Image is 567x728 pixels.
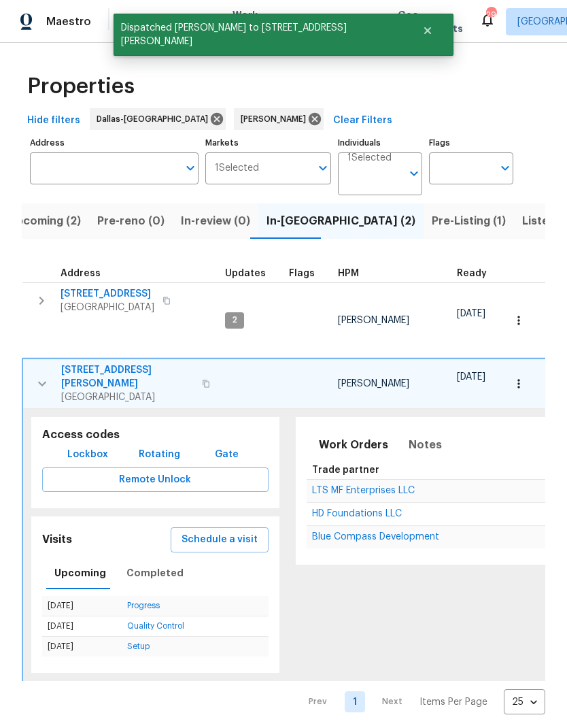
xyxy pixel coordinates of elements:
[46,15,91,29] span: Maestro
[127,642,150,650] a: Setup
[457,269,487,278] span: Ready
[457,372,485,382] span: [DATE]
[267,212,415,231] span: In-[GEOGRAPHIC_DATA] (2)
[312,486,415,495] span: LTS MF Enterprises LLC
[504,684,545,720] div: 25
[233,8,267,35] span: Work Orders
[54,565,106,582] span: Upcoming
[234,108,324,130] div: [PERSON_NAME]
[61,363,194,391] span: [STREET_ADDRESS][PERSON_NAME]
[42,428,269,442] h5: Access codes
[432,212,506,231] span: Pre-Listing (1)
[345,691,365,712] a: Goto page 1
[171,527,269,552] button: Schedule a visit
[67,446,108,463] span: Lockbox
[61,391,194,404] span: [GEOGRAPHIC_DATA]
[127,622,184,630] a: Quality Control
[27,80,135,93] span: Properties
[114,14,405,56] span: Dispatched [PERSON_NAME] to [STREET_ADDRESS][PERSON_NAME]
[90,108,226,130] div: Dallas-[GEOGRAPHIC_DATA]
[486,8,496,22] div: 29
[312,509,402,518] span: HD Foundations LLC
[97,212,165,231] span: Pre-reno (0)
[409,435,442,454] span: Notes
[42,467,269,493] button: Remote Unlock
[241,112,311,126] span: [PERSON_NAME]
[496,159,515,178] button: Open
[328,108,398,133] button: Clear Filters
[61,269,101,278] span: Address
[182,531,258,548] span: Schedule a visit
[347,152,392,164] span: 1 Selected
[42,533,72,547] h5: Visits
[338,139,422,147] label: Individuals
[312,510,402,518] a: HD Foundations LLC
[419,695,487,709] p: Items Per Page
[139,446,180,463] span: Rotating
[126,565,184,582] span: Completed
[205,139,332,147] label: Markets
[457,309,485,318] span: [DATE]
[215,163,259,174] span: 1 Selected
[333,112,392,129] span: Clear Filters
[42,616,122,637] td: [DATE]
[42,596,122,616] td: [DATE]
[181,159,200,178] button: Open
[338,316,409,325] span: [PERSON_NAME]
[457,269,499,278] div: Earliest renovation start date (first business day after COE or Checkout)
[62,442,114,467] button: Lockbox
[61,287,154,301] span: [STREET_ADDRESS]
[27,112,80,129] span: Hide filters
[313,159,332,178] button: Open
[312,533,439,541] a: Blue Compass Development
[22,108,86,133] button: Hide filters
[127,601,160,610] a: Progress
[61,301,154,314] span: [GEOGRAPHIC_DATA]
[42,637,122,657] td: [DATE]
[398,8,463,35] span: Geo Assignments
[30,139,199,147] label: Address
[338,379,409,388] span: [PERSON_NAME]
[53,471,258,489] span: Remote Unlock
[312,486,415,495] a: LTS MF Enterprises LLC
[312,532,439,542] span: Blue Compass Development
[429,139,513,147] label: Flags
[8,212,81,231] span: Upcoming (2)
[405,164,424,183] button: Open
[405,17,450,44] button: Close
[97,112,213,126] span: Dallas-[GEOGRAPHIC_DATA]
[133,442,186,467] button: Rotating
[181,212,250,231] span: In-review (0)
[296,689,545,714] nav: Pagination Navigation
